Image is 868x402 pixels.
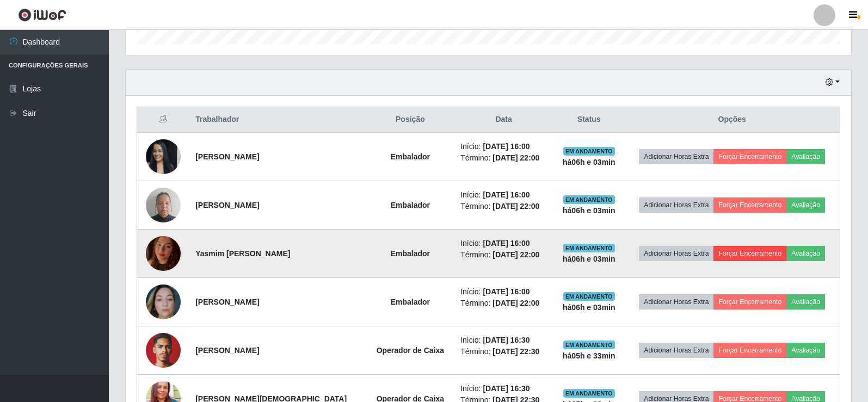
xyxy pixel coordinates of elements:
[563,158,615,166] strong: há 06 h e 03 min
[18,8,66,22] img: CoreUI Logo
[493,250,539,259] time: [DATE] 22:00
[377,346,445,355] strong: Operador de Caixa
[713,197,786,213] button: Forçar Encerramento
[563,255,615,263] strong: há 06 h e 03 min
[713,343,786,358] button: Forçar Encerramento
[460,201,547,212] li: Término:
[563,389,615,398] span: EM ANDAMENTO
[624,107,840,133] th: Opções
[146,327,181,373] img: 1692381233045.jpeg
[189,107,366,133] th: Trabalhador
[563,341,615,349] span: EM ANDAMENTO
[713,149,786,164] button: Forçar Encerramento
[639,246,713,261] button: Adicionar Horas Extra
[639,149,713,164] button: Adicionar Horas Extra
[391,152,430,161] strong: Embalador
[454,107,553,133] th: Data
[391,298,430,306] strong: Embalador
[493,347,539,356] time: [DATE] 22:30
[563,206,615,215] strong: há 06 h e 03 min
[553,107,624,133] th: Status
[713,294,786,310] button: Forçar Encerramento
[639,197,713,213] button: Adicionar Horas Extra
[786,294,825,310] button: Avaliação
[460,189,547,201] li: Início:
[460,152,547,164] li: Término:
[460,346,547,357] li: Término:
[563,303,615,312] strong: há 06 h e 03 min
[460,383,547,394] li: Início:
[391,201,430,209] strong: Embalador
[195,201,259,209] strong: [PERSON_NAME]
[483,287,530,296] time: [DATE] 16:00
[563,292,615,301] span: EM ANDAMENTO
[493,153,539,162] time: [DATE] 22:00
[195,346,259,355] strong: [PERSON_NAME]
[786,197,825,213] button: Avaliação
[146,230,181,276] img: 1751159400475.jpeg
[483,384,530,393] time: [DATE] 16:30
[460,141,547,152] li: Início:
[483,142,530,151] time: [DATE] 16:00
[639,294,713,310] button: Adicionar Horas Extra
[195,298,259,306] strong: [PERSON_NAME]
[786,343,825,358] button: Avaliação
[786,246,825,261] button: Avaliação
[563,351,615,360] strong: há 05 h e 33 min
[367,107,454,133] th: Posição
[563,147,615,156] span: EM ANDAMENTO
[563,244,615,252] span: EM ANDAMENTO
[146,285,181,319] img: 1755986428634.jpeg
[493,299,539,307] time: [DATE] 22:00
[460,238,547,249] li: Início:
[483,239,530,248] time: [DATE] 16:00
[786,149,825,164] button: Avaliação
[195,249,290,258] strong: Yasmim [PERSON_NAME]
[713,246,786,261] button: Forçar Encerramento
[460,298,547,309] li: Término:
[460,249,547,261] li: Término:
[483,190,530,199] time: [DATE] 16:00
[563,195,615,204] span: EM ANDAMENTO
[391,249,430,258] strong: Embalador
[195,152,259,161] strong: [PERSON_NAME]
[146,182,181,228] img: 1742940003464.jpeg
[460,335,547,346] li: Início:
[483,336,530,344] time: [DATE] 16:30
[639,343,713,358] button: Adicionar Horas Extra
[146,133,181,180] img: 1737733011541.jpeg
[460,286,547,298] li: Início:
[493,202,539,211] time: [DATE] 22:00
